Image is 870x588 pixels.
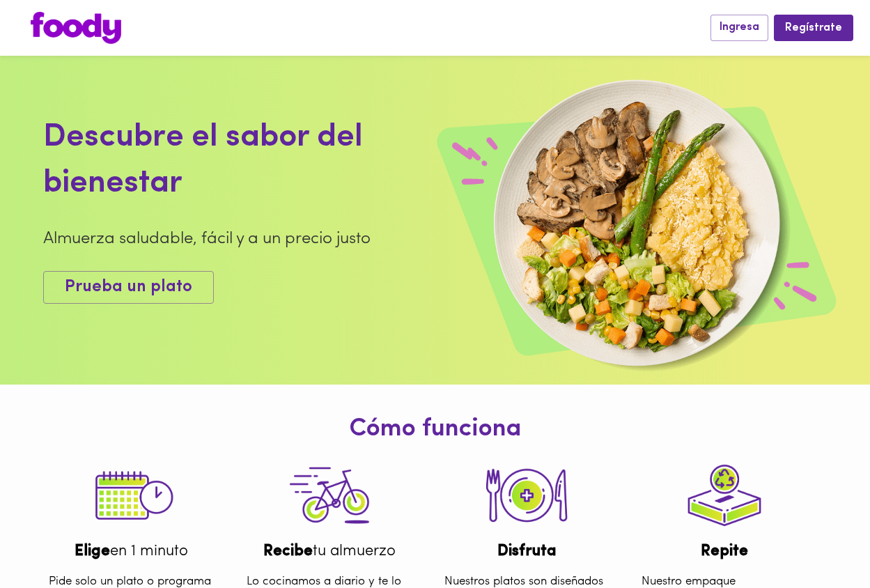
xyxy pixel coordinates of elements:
[263,543,313,559] b: Recibe
[720,21,759,34] span: Ingresa
[43,271,214,304] button: Prueba un plato
[43,115,391,207] div: Descubre el sabor del bienestar
[10,416,860,444] h1: Cómo funciona
[31,12,121,44] img: logo.png
[701,543,748,559] b: Repite
[43,227,391,251] div: Almuerza saludable, fácil y a un precio justo
[676,451,773,541] img: tutorial-step-4.png
[75,543,110,559] b: Elige
[774,15,853,40] button: Regístrate
[785,22,842,35] span: Regístrate
[478,451,575,541] img: tutorial-step-2.png
[236,541,423,562] div: tu almuerzo
[65,277,192,297] span: Prueba un plato
[38,541,225,562] div: en 1 minuto
[710,15,768,40] button: Ingresa
[497,543,557,559] b: Disfruta
[281,451,378,541] img: tutorial-step-3.png
[83,451,180,541] img: tutorial-step-1.png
